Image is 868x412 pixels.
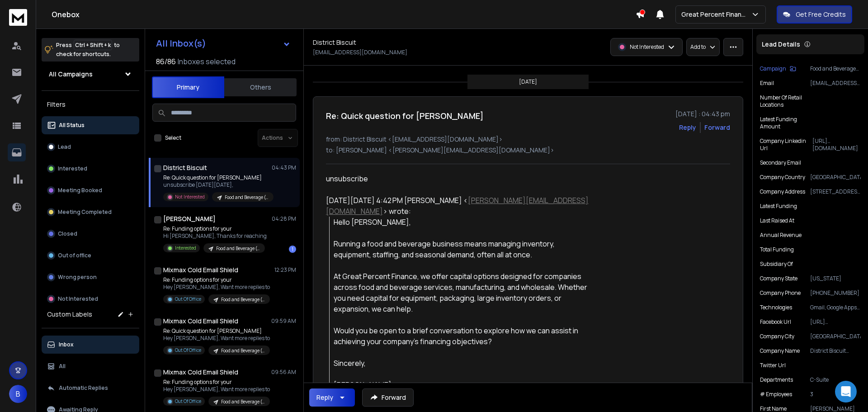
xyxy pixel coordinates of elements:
p: 09:59 AM [271,317,296,325]
button: Primary [152,76,224,98]
div: Hello [PERSON_NAME], [334,217,590,227]
button: Meeting Booked [42,181,139,199]
p: [URL][DOMAIN_NAME] [812,137,861,152]
span: 86 / 86 [156,56,176,67]
button: B [9,385,27,403]
p: [US_STATE] [810,275,861,282]
p: Secondary Email [760,159,801,166]
p: Subsidiary of [760,260,793,268]
p: unsubscribe [DATE][DATE], [163,181,272,189]
p: Hey [PERSON_NAME], Want more replies to [163,386,270,393]
p: Closed [58,230,77,237]
p: Departments [760,376,793,384]
p: Company Country [760,174,805,181]
p: C-Suite [810,376,861,384]
label: Select [165,134,181,142]
p: Out Of Office [175,398,201,405]
p: Latest Funding Amount [760,116,814,130]
p: Company Linkedin Url [760,137,812,152]
h1: [PERSON_NAME] [163,214,216,223]
div: Reply [316,393,333,402]
p: All Status [59,122,85,129]
p: Company Address [760,188,805,195]
p: Re: Funding options for your [163,225,267,232]
p: Meeting Completed [58,208,112,216]
div: Open Intercom Messenger [835,381,857,403]
p: Food and Beverage (General) - [DATE] [216,245,259,252]
p: Not Interested [58,295,98,303]
p: Last Raised At [760,217,794,224]
p: Not Interested [630,43,664,51]
h1: Mixmax Cold Email Shield [163,317,238,326]
div: [DATE][DATE] 4:42 PM [PERSON_NAME] < > wrote: [326,195,590,217]
button: All Inbox(s) [149,34,298,52]
p: from: District Biscuit <[EMAIL_ADDRESS][DOMAIN_NAME]> [326,135,730,144]
button: All Campaigns [42,65,139,83]
p: Total Funding [760,246,794,253]
button: Others [224,77,297,97]
h1: Mixmax Cold Email Shield [163,368,238,377]
p: Hey [PERSON_NAME], Want more replies to [163,335,270,342]
p: Company Phone [760,289,801,297]
button: Forward [362,388,414,407]
p: Number of Retail Locations [760,94,817,109]
button: Get Free Credits [777,5,852,24]
button: Meeting Completed [42,203,139,221]
span: Ctrl + Shift + k [74,40,112,50]
p: to: [PERSON_NAME] <[PERSON_NAME][EMAIL_ADDRESS][DOMAIN_NAME]> [326,146,730,155]
p: Lead [58,143,71,151]
h1: All Campaigns [49,70,93,79]
h1: District Biscuit [313,38,356,47]
p: Annual Revenue [760,232,802,239]
h3: Inboxes selected [178,56,236,67]
p: Company State [760,275,797,282]
div: At Great Percent Finance, we offer capital options designed for companies across food and beverag... [334,271,590,314]
p: [EMAIL_ADDRESS][DOMAIN_NAME] [313,49,407,56]
p: Gmail, Google Apps, Mobile Friendly, Shopify, Toast, Basis, [810,304,861,311]
p: Hi [PERSON_NAME], Thanks for reaching [163,232,267,240]
p: Latest Funding [760,203,797,210]
p: 3 [810,391,861,398]
button: All Status [42,116,139,134]
p: 12:23 PM [274,266,296,274]
p: Inbox [59,341,74,348]
p: Out of office [58,252,91,259]
p: Hey [PERSON_NAME], Want more replies to [163,284,270,291]
p: Great Percent Finance [681,10,751,19]
p: Twitter Url [760,362,786,369]
p: Out Of Office [175,347,201,354]
p: Food and Beverage (General) - [DATE] [810,65,861,72]
h3: Custom Labels [47,310,92,319]
p: 04:43 PM [272,164,296,171]
p: Automatic Replies [59,384,108,392]
p: Interested [58,165,87,172]
p: Company Name [760,347,800,355]
p: [GEOGRAPHIC_DATA] [810,174,861,181]
button: Reply [309,388,355,407]
div: [PERSON_NAME] [334,379,590,390]
p: Campaign [760,65,786,72]
p: Wrong person [58,274,97,281]
img: logo [9,9,27,26]
p: Facebook Url [760,318,791,326]
p: [STREET_ADDRESS][PERSON_NAME][US_STATE] [810,188,861,195]
p: Lead Details [762,40,800,49]
h1: Re: Quick question for [PERSON_NAME] [326,109,484,122]
p: Email [760,80,774,87]
p: Out Of Office [175,296,201,303]
p: Meeting Booked [58,187,102,194]
p: Re: Funding options for your [163,276,270,284]
h1: All Inbox(s) [156,39,206,48]
button: All [42,357,139,375]
p: Get Free Credits [796,10,846,19]
p: Food and Beverage (General) - [DATE] [225,194,268,201]
p: Technologies [760,304,792,311]
p: Re: Quick question for [PERSON_NAME] [163,327,270,335]
h1: Mixmax Cold Email Shield [163,265,238,275]
div: Sincerely, [334,358,590,369]
p: [GEOGRAPHIC_DATA] [810,333,861,340]
div: Would you be open to a brief conversation to explore how we can assist in achieving your company'... [334,325,590,347]
p: [PHONE_NUMBER] [810,289,861,297]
